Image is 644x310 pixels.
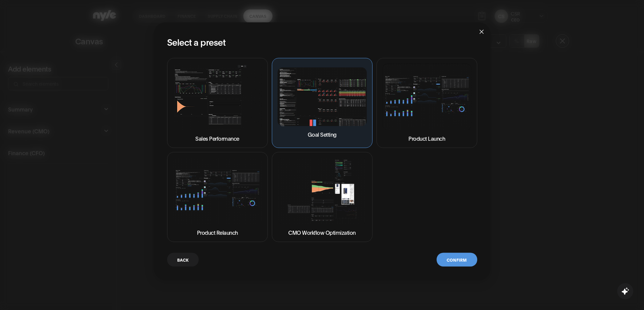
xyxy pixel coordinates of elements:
[167,58,268,148] button: Sales Performance
[473,22,491,40] button: Close
[173,63,262,130] img: Sales Performance
[377,58,477,148] button: Product Launch
[408,134,445,142] p: Product Launch
[197,228,238,236] p: Product Relaunch
[272,58,373,148] button: Goal Setting
[308,130,337,138] p: Goal Setting
[437,253,477,266] button: Confirm
[167,152,268,242] button: Product Relaunch
[195,134,239,142] p: Sales Performance
[278,67,367,126] img: Goal Setting
[167,253,199,266] button: Back
[288,228,356,236] p: CMO Workflow Optimization
[278,158,367,224] img: CMO Workflow Optimization
[382,63,472,130] img: Product Launch
[479,29,484,34] span: close
[167,36,477,47] h2: Select a preset
[272,152,373,242] button: CMO Workflow Optimization
[173,157,262,224] img: Product Relaunch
